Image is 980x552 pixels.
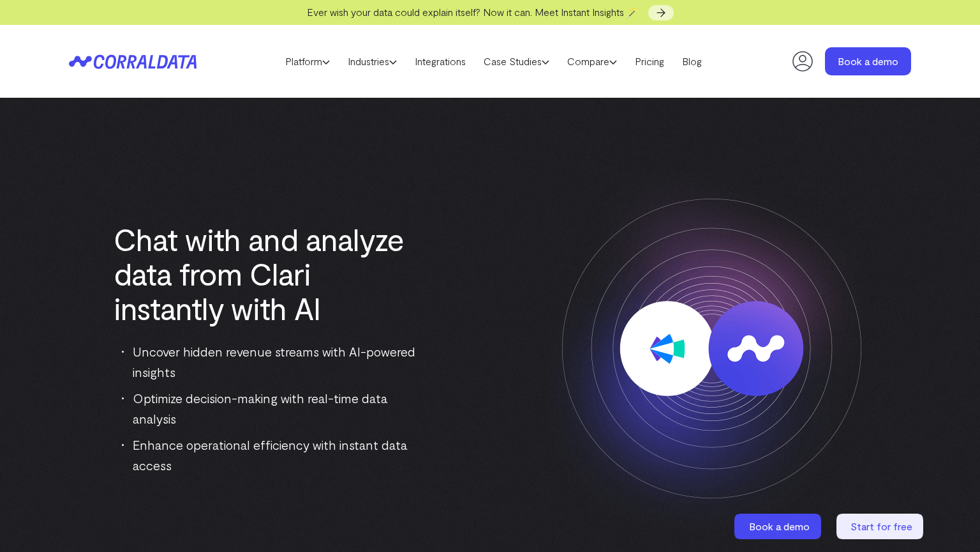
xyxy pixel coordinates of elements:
[734,514,824,539] a: Book a demo
[406,52,475,71] a: Integrations
[114,222,423,325] h1: Chat with and analyze data from Clari instantly with AI
[339,52,406,71] a: Industries
[475,52,558,71] a: Case Studies
[558,52,626,71] a: Compare
[749,520,810,532] span: Book a demo
[850,520,912,532] span: Start for free
[825,47,911,75] a: Book a demo
[122,341,423,382] li: Uncover hidden revenue streams with AI-powered insights
[122,388,423,429] li: Optimize decision-making with real-time data analysis
[673,52,711,71] a: Blog
[307,6,639,18] span: Ever wish your data could explain itself? Now it can. Meet Instant Insights 🪄
[276,52,339,71] a: Platform
[836,514,926,539] a: Start for free
[122,434,423,475] li: Enhance operational efficiency with instant data access
[626,52,673,71] a: Pricing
